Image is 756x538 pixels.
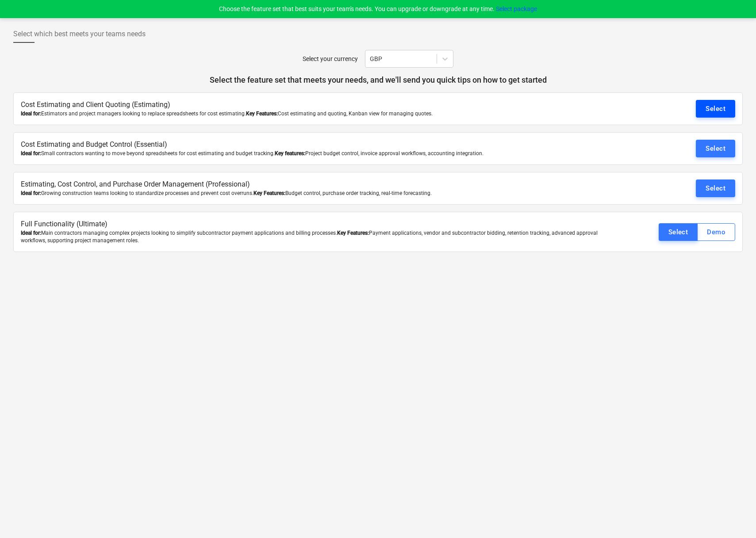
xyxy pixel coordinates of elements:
p: Full Functionality (Ultimate) [21,219,616,229]
div: Growing construction teams looking to standardize processes and prevent cost overruns. Budget con... [21,190,616,197]
b: Ideal for: [21,230,41,236]
b: Key Features: [246,111,278,117]
p: Select the feature set that meets your needs, and we'll send you quick tips on how to get started [13,75,743,85]
button: Select package [496,4,537,14]
div: Select [668,226,688,238]
div: Select [706,183,725,194]
p: Cost Estimating and Client Quoting (Estimating) [21,100,616,110]
div: Select [706,143,725,154]
button: Select [696,140,735,157]
button: Select [696,179,735,197]
b: Ideal for: [21,150,41,156]
div: Estimators and project managers looking to replace spreadsheets for cost estimating. Cost estimat... [21,110,616,118]
div: Demo [707,226,725,238]
button: Select [659,223,698,241]
b: Key features: [275,150,305,156]
div: Small contractors wanting to move beyond spreadsheets for cost estimating and budget tracking. Pr... [21,150,616,157]
b: Ideal for: [21,190,41,196]
b: Key Features: [337,230,369,236]
button: Select [696,100,735,118]
iframe: Chat Widget [712,496,756,538]
b: Ideal for: [21,111,41,117]
p: Cost Estimating and Budget Control (Essential) [21,140,616,150]
button: Demo [697,223,735,241]
b: Key Features: [253,190,285,196]
div: Select [706,103,725,114]
div: Main contractors managing complex projects looking to simplify subcontractor payment applications... [21,229,616,244]
p: Choose the feature set that best suits your team's needs. You can upgrade or downgrade at any time. [219,4,537,14]
p: Select your currency [303,54,358,64]
p: Estimating, Cost Control, and Purchase Order Management (Professional) [21,179,616,190]
span: Select which best meets your teams needs [13,29,146,39]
